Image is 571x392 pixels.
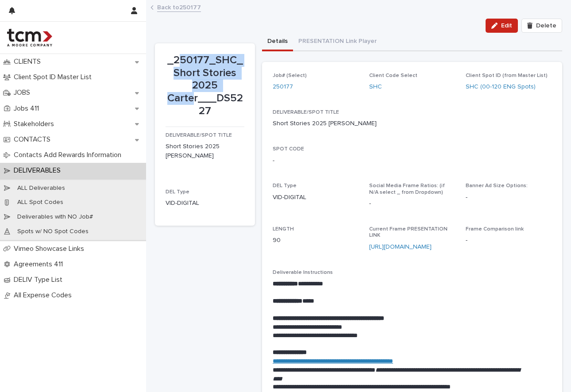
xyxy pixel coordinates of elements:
span: Social Media Frame Ratios: (if N/A select _ from Dropdown) [369,183,445,195]
span: Frame Comparison link [466,227,524,232]
button: Delete [521,19,562,33]
p: Jobs 411 [10,104,46,113]
p: JOBS [10,88,37,97]
span: Client Code Select [369,73,417,78]
p: Deliverables with NO Job# [10,213,100,221]
p: CONTACTS [10,135,58,144]
p: Short Stories 2025 [PERSON_NAME] [273,119,377,128]
p: - [369,199,455,208]
p: Contacts Add Rewards Information [10,151,128,159]
a: SHC [369,82,382,92]
a: [URL][DOMAIN_NAME] [369,244,432,250]
span: Current Frame PRESENTATION LINK [369,227,448,238]
p: - [466,193,552,202]
p: DELIV Type List [10,276,69,284]
p: Stakeholders [10,120,61,128]
span: Delete [536,23,556,29]
span: Deliverable Instructions [273,270,333,275]
p: VID-DIGITAL [273,193,359,202]
p: ALL Deliverables [10,184,72,192]
p: Agreements 411 [10,260,70,269]
p: Short Stories 2025 [PERSON_NAME] [166,142,244,161]
span: LENGTH [273,227,294,232]
span: DELIVERABLE/SPOT TITLE [166,133,232,138]
span: SPOT CODE [273,146,304,152]
p: - [466,236,552,245]
button: Details [262,33,293,51]
p: Spots w/ NO Spot Codes [10,228,96,235]
span: DELIVERABLE/SPOT TITLE [273,110,339,115]
img: 4hMmSqQkux38exxPVZHQ [7,29,52,46]
p: DELIVERABLES [10,166,68,175]
p: CLIENTS [10,58,48,66]
span: Job# (Select) [273,73,307,78]
span: DEL Type [273,183,297,188]
span: Edit [501,23,512,29]
p: ALL Spot Codes [10,199,70,206]
p: 90 [273,236,359,245]
p: Vimeo Showcase Links [10,245,91,253]
p: All Expense Codes [10,291,79,300]
button: Edit [486,19,518,33]
a: 250177 [273,82,293,92]
p: VID-DIGITAL [166,199,244,208]
a: Back to250177 [157,2,201,12]
a: SHC (00-120 ENG Spots) [466,82,536,92]
p: Client Spot ID Master List [10,73,99,81]
p: - [273,156,274,165]
span: DEL Type [166,189,189,195]
span: Client Spot ID (from Master List) [466,73,548,78]
button: PRESENTATION Link Player [293,33,382,51]
p: _250177_SHC_Short Stories 2025 Carter___DS5227 [166,54,244,118]
span: Banner Ad Size Options: [466,183,528,188]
